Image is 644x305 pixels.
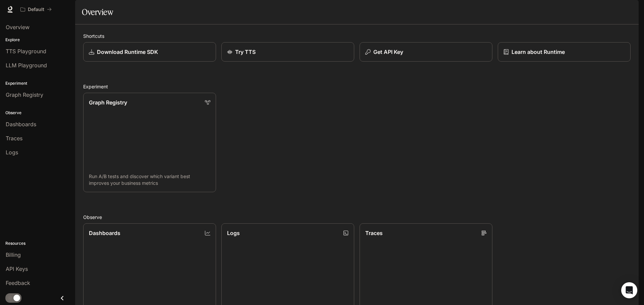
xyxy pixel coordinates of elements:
[89,173,210,186] p: Run A/B tests and discover which variant best improves your business metrics
[621,282,637,298] div: Open Intercom Messenger
[498,42,631,62] a: Learn about Runtime
[83,83,631,90] h2: Experiment
[28,7,44,12] p: Default
[83,93,216,192] a: Graph RegistryRun A/B tests and discover which variant best improves your business metrics
[83,32,631,40] h2: Shortcuts
[365,229,383,237] p: Traces
[17,3,55,16] button: All workspaces
[373,48,403,56] p: Get API Key
[360,42,492,62] button: Get API Key
[89,229,120,237] p: Dashboards
[221,42,354,62] a: Try TTS
[83,42,216,62] a: Download Runtime SDK
[512,48,565,56] p: Learn about Runtime
[97,48,158,56] p: Download Runtime SDK
[82,5,113,19] h1: Overview
[235,48,256,56] p: Try TTS
[89,98,127,106] p: Graph Registry
[83,214,631,221] h2: Observe
[227,229,240,237] p: Logs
